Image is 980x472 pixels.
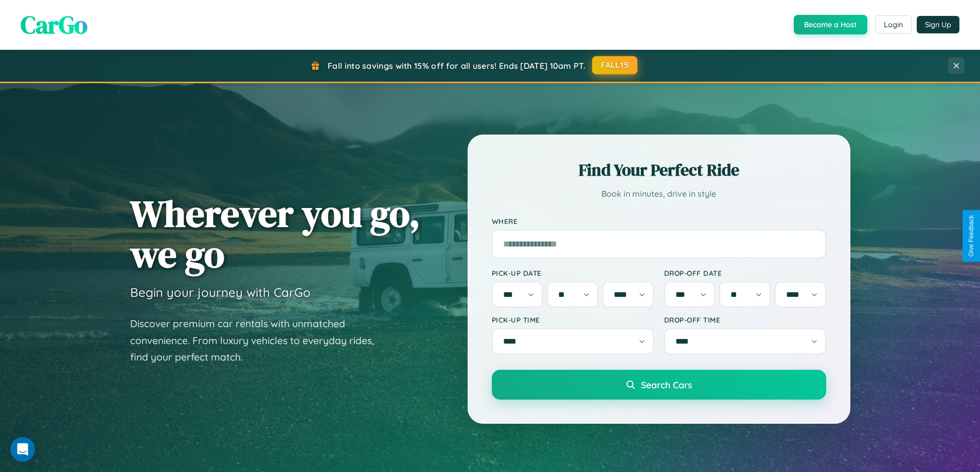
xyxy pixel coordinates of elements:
p: Book in minutes, drive in style [492,186,826,201]
button: Sign Up [917,16,959,33]
label: Drop-off Date [664,269,826,277]
label: Pick-up Date [492,269,654,277]
button: Login [875,15,912,34]
button: Become a Host [794,15,867,34]
h1: Wherever you go, we go [130,193,420,274]
p: Discover premium car rentals with unmatched convenience. From luxury vehicles to everyday rides, ... [130,315,387,366]
div: Open Intercom Messenger [10,437,35,462]
label: Drop-off Time [664,315,826,324]
button: Search Cars [492,370,826,400]
h3: Begin your journey with CarGo [130,285,311,300]
button: FALL15 [592,56,637,74]
h2: Find Your Perfect Ride [492,159,826,181]
label: Where [492,217,826,225]
span: Fall into savings with 15% off for all users! Ends [DATE] 10am PT. [328,61,585,71]
span: Search Cars [641,379,692,390]
div: Give Feedback [968,215,975,257]
label: Pick-up Time [492,315,654,324]
span: CarGo [21,8,87,42]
